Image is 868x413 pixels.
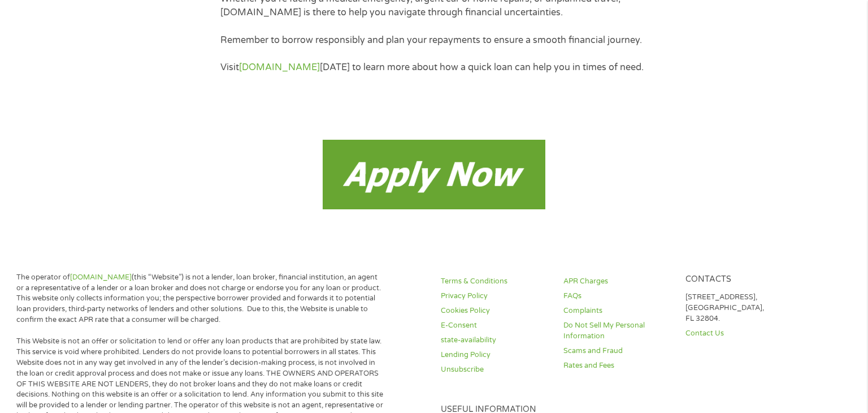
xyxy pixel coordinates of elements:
a: APR Charges [563,276,672,287]
a: [DOMAIN_NAME] [70,273,132,282]
a: Terms & Conditions [441,276,549,287]
a: Privacy Policy [441,291,549,302]
img: Payday loans now [323,140,545,209]
a: Unsubscribe [441,364,549,375]
p: Visit [DATE] to learn more about how a quick loan can help you in times of need. [220,61,648,74]
a: Scams and Fraud [563,346,672,356]
a: state-availability [441,335,549,346]
a: Lending Policy [441,350,549,360]
a: E-Consent [441,320,549,331]
a: Do Not Sell My Personal Information [563,320,672,342]
p: The operator of (this “Website”) is not a lender, loan broker, financial institution, an agent or... [16,272,383,325]
a: Complaints [563,306,672,316]
p: [STREET_ADDRESS], [GEOGRAPHIC_DATA], FL 32804. [685,292,794,324]
h4: Contacts [685,274,794,285]
p: Remember to borrow responsibly and plan your repayments to ensure a smooth financial journey. [220,33,648,47]
a: Contact Us [685,328,794,339]
a: Cookies Policy [441,306,549,316]
a: FAQs [563,291,672,302]
a: Rates and Fees [563,360,672,371]
a: [DOMAIN_NAME] [239,62,320,73]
